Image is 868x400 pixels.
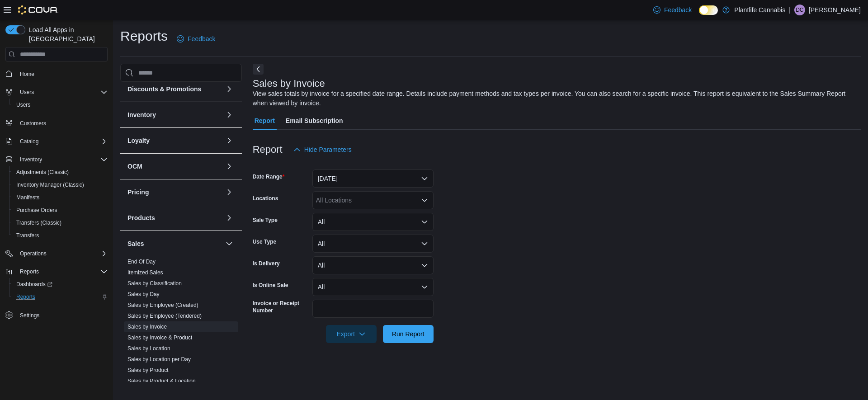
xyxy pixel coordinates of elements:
span: Export [331,325,371,343]
a: Dashboards [9,278,111,291]
span: Inventory Manager (Classic) [13,179,108,190]
label: Locations [253,195,278,202]
span: Sales by Invoice [127,323,167,330]
label: Use Type [253,238,276,245]
button: Users [16,87,38,98]
span: Reports [16,293,35,301]
button: Manifests [9,191,111,204]
a: Sales by Location [127,345,170,352]
h3: Products [127,213,155,222]
span: Sales by Employee (Created) [127,301,198,309]
button: Sales [127,239,222,248]
button: Inventory [2,153,111,166]
span: Home [20,71,34,78]
span: Catalog [16,136,108,147]
button: Loyalty [127,136,222,145]
span: Settings [16,310,108,321]
span: Users [16,87,108,98]
h3: Discounts & Promotions [127,85,201,94]
button: Run Report [383,325,434,343]
button: Sales [224,238,235,249]
a: Transfers [13,230,42,241]
a: Sales by Product [127,367,169,373]
button: Pricing [224,187,235,198]
input: Dark Mode [699,5,718,15]
button: Discounts & Promotions [224,84,235,94]
img: Cova [18,5,58,14]
button: Inventory [224,109,235,120]
div: View sales totals by invoice for a specified date range. Details include payment methods and tax ... [253,89,856,108]
span: DC [796,5,803,15]
h3: OCM [127,162,142,171]
span: Purchase Orders [16,207,57,214]
button: All [312,213,434,231]
span: Operations [20,250,47,257]
button: Transfers (Classic) [9,216,111,229]
button: Export [326,325,377,343]
button: Settings [2,309,111,322]
span: Adjustments (Classic) [13,167,108,178]
h3: Report [253,144,283,155]
span: Transfers [16,232,39,239]
button: Inventory Manager (Classic) [9,179,111,191]
a: Customers [16,118,50,129]
label: Date Range [253,173,285,180]
span: Users [16,101,30,108]
p: [PERSON_NAME] [809,5,861,15]
a: Sales by Employee (Tendered) [127,313,202,319]
a: Inventory Manager (Classic) [13,179,88,190]
button: Transfers [9,229,111,242]
a: Transfers (Classic) [13,217,65,228]
span: Users [20,89,34,96]
span: Customers [20,120,46,127]
button: Inventory [127,110,222,119]
span: Users [13,99,108,110]
span: Load All Apps in [GEOGRAPHIC_DATA] [25,25,108,43]
span: Itemized Sales [127,269,163,276]
h3: Sales by Invoice [253,78,325,89]
button: Reports [16,266,42,277]
span: Manifests [13,192,108,203]
span: Customers [16,118,108,129]
span: Purchase Orders [13,205,108,216]
button: [DATE] [312,169,434,188]
button: Next [253,64,264,75]
span: Transfers [13,230,108,241]
span: Settings [20,312,39,319]
span: Home [16,68,108,79]
span: Adjustments (Classic) [16,169,69,176]
a: End Of Day [127,259,156,265]
span: Inventory Manager (Classic) [16,181,84,188]
button: Operations [2,247,111,260]
h3: Loyalty [127,136,150,145]
span: Transfers (Classic) [16,219,61,226]
a: Feedback [173,30,219,48]
button: Open list of options [421,197,428,204]
span: Transfers (Classic) [13,217,108,228]
a: Sales by Classification [127,280,182,287]
button: Home [2,67,111,80]
label: Sale Type [253,216,278,224]
span: Email Subscription [286,112,343,130]
a: Sales by Employee (Created) [127,302,198,308]
span: Feedback [188,34,215,43]
button: Purchase Orders [9,204,111,216]
span: Dashboards [13,279,108,290]
button: Reports [9,291,111,303]
button: All [312,256,434,274]
label: Is Delivery [253,260,280,267]
button: Pricing [127,188,222,197]
a: Sales by Product & Location [127,378,196,384]
button: OCM [224,161,235,172]
span: Manifests [16,194,39,201]
h3: Inventory [127,110,156,119]
label: Is Online Sale [253,282,288,289]
span: Reports [16,266,108,277]
span: Sales by Product [127,367,169,374]
span: Reports [13,292,108,302]
p: | [789,5,791,15]
button: Users [2,86,111,99]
